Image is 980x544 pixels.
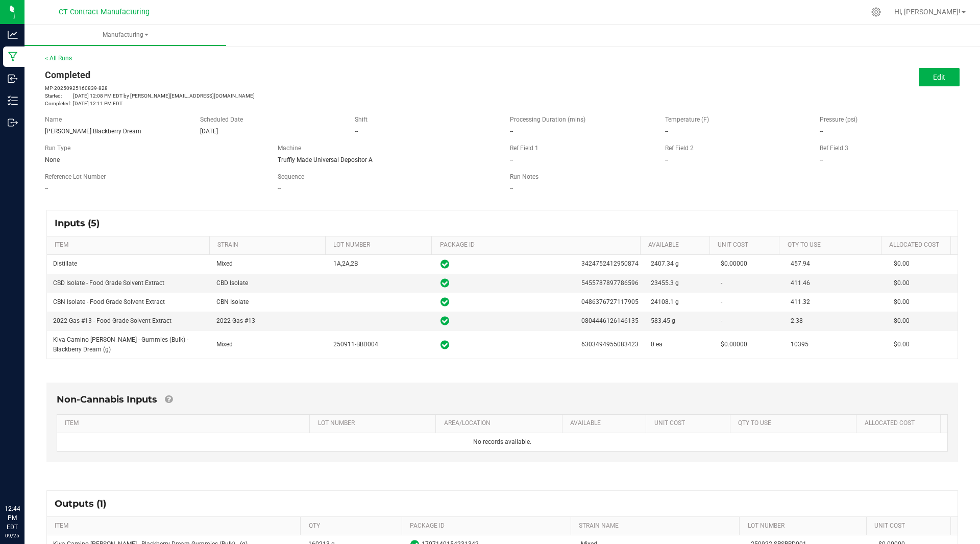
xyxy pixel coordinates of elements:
[440,241,636,249] a: PACKAGE IDSortable
[820,116,857,123] span: Pressure (psi)
[510,173,538,180] span: Run Notes
[55,498,116,509] span: Outputs (1)
[721,341,747,348] span: $0.00000
[45,100,73,107] span: Completed:
[865,419,937,428] a: Allocated CostSortable
[440,339,449,351] span: In Sync
[216,260,233,267] span: Mixed
[894,317,910,324] span: $0.00
[45,55,72,62] a: < All Runs
[57,394,157,405] span: Non-Cannabis Inputs
[919,68,960,86] button: Edit
[510,116,585,123] span: Processing Duration (mins)
[894,298,910,305] span: $0.00
[53,279,164,287] span: CBD Isolate - Food Grade Solvent Extract
[278,156,373,163] span: Truffly Made Universal Depositor A
[318,419,432,428] a: LOT NUMBERSortable
[216,317,255,324] span: 2022 Gas #13
[675,279,679,287] span: g
[24,25,226,46] a: Manufacturing
[333,341,378,348] span: 250911-BBD004
[510,145,538,152] span: Ref Field 1
[675,298,679,305] span: g
[53,336,188,353] span: Kiva Camino [PERSON_NAME] - Gummies (Bulk) - Blackberry Dream (g)
[217,241,321,249] a: STRAINSortable
[165,394,173,405] a: Add Non-Cannabis items that were also consumed in the run (e.g. gloves and packaging); Also add N...
[55,241,205,249] a: ITEMSortable
[894,279,910,287] span: $0.00
[665,145,694,152] span: Ref Field 2
[440,315,449,327] span: In Sync
[200,116,243,123] span: Scheduled Date
[45,84,495,92] p: MP-20250925160839-828
[665,116,709,123] span: Temperature (F)
[581,297,639,307] span: 0486376727117905
[581,278,639,288] span: 5455787897786596
[45,185,48,192] span: --
[8,117,18,128] inline-svg: Outbound
[440,277,449,289] span: In Sync
[870,7,883,17] div: Manage settings
[355,116,367,123] span: Shift
[581,340,639,349] span: 6303494955083423
[355,128,358,135] span: --
[791,279,810,287] span: 411.46
[738,419,852,428] a: QTY TO USESortable
[820,145,848,152] span: Ref Field 3
[57,433,947,451] td: No records available.
[665,156,668,163] span: --
[216,341,233,348] span: Mixed
[8,52,18,62] inline-svg: Manufacturing
[278,173,304,180] span: Sequence
[651,298,674,305] span: 24108.1
[5,504,20,532] p: 12:44 PM EDT
[894,260,910,267] span: $0.00
[45,116,62,123] span: Name
[45,173,106,180] span: Reference Lot Number
[45,92,495,100] p: [DATE] 12:08 PM EDT by [PERSON_NAME][EMAIL_ADDRESS][DOMAIN_NAME]
[45,144,70,153] span: Run Type
[820,156,823,163] span: --
[55,522,297,530] a: ITEMSortable
[444,419,558,428] a: AREA/LOCATIONSortable
[718,241,775,249] a: Unit CostSortable
[651,317,670,324] span: 583.45
[665,128,668,135] span: --
[278,185,281,192] span: --
[672,317,675,324] span: g
[570,419,642,428] a: AVAILABLESortable
[510,185,513,192] span: --
[45,156,60,163] span: None
[216,298,249,305] span: CBN Isolate
[581,259,639,269] span: 3424752412950874
[651,341,654,348] span: 0
[440,258,449,270] span: In Sync
[10,462,41,493] iframe: Resource center
[675,260,679,267] span: g
[24,31,226,39] span: Manufacturing
[791,317,803,324] span: 2.38
[721,298,722,305] span: -
[45,100,495,107] p: [DATE] 12:11 PM EDT
[791,298,810,305] span: 411.32
[5,532,20,539] p: 09/25
[440,296,449,308] span: In Sync
[721,279,722,287] span: -
[654,419,726,428] a: Unit CostSortable
[721,317,722,324] span: -
[309,522,398,530] a: QTYSortable
[874,522,947,530] a: Unit CostSortable
[53,260,77,267] span: Distillate
[278,145,301,152] span: Machine
[216,279,248,287] span: CBD Isolate
[651,260,674,267] span: 2407.34
[791,341,808,348] span: 10395
[820,128,823,135] span: --
[579,522,736,530] a: STRAIN NAMESortable
[200,128,218,135] span: [DATE]
[8,30,18,40] inline-svg: Analytics
[894,8,961,16] span: Hi, [PERSON_NAME]!
[59,8,150,16] span: CT Contract Manufacturing
[8,96,18,106] inline-svg: Inventory
[333,241,428,249] a: LOT NUMBERSortable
